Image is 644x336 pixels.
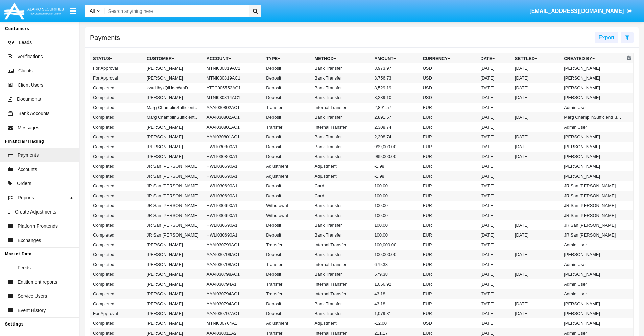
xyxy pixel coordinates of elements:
[420,53,478,64] th: Currency
[420,318,478,328] td: USD
[204,53,264,64] th: Account
[372,142,420,152] td: 999,000.00
[561,83,625,93] td: [PERSON_NAME]
[90,181,144,191] td: Completed
[312,53,372,64] th: Method
[18,67,33,74] span: Clients
[144,112,204,122] td: Marg ChamplinSufficientFunds
[18,82,43,89] span: Client Users
[512,93,561,103] td: [DATE]
[204,289,264,299] td: AAAI030794AC1
[312,260,372,269] td: Internal Transfer
[478,210,512,220] td: [DATE]
[420,210,478,220] td: EUR
[561,299,625,309] td: [PERSON_NAME]
[90,210,144,220] td: Completed
[204,260,264,269] td: AAAI030798AC1
[263,53,312,64] th: Type
[144,161,204,171] td: JR San [PERSON_NAME]
[312,299,372,309] td: Bank Transfer
[204,132,264,142] td: AAAI030801AC1
[420,250,478,260] td: EUR
[204,191,264,201] td: HWLI030690A1
[312,132,372,142] td: Bank Transfer
[561,181,625,191] td: JR San [PERSON_NAME]
[372,318,420,328] td: -12.00
[561,309,625,318] td: [PERSON_NAME]
[512,269,561,279] td: [DATE]
[420,63,478,73] td: USD
[90,53,144,64] th: Status
[478,220,512,230] td: [DATE]
[512,220,561,230] td: [DATE]
[561,191,625,201] td: JR San [PERSON_NAME]
[478,122,512,132] td: [DATE]
[420,73,478,83] td: USD
[144,171,204,181] td: JR San [PERSON_NAME]
[312,210,372,220] td: Bank Transfer
[478,289,512,299] td: [DATE]
[420,103,478,112] td: EUR
[372,73,420,83] td: 8,756.73
[144,279,204,289] td: [PERSON_NAME]
[599,35,614,40] span: Export
[3,1,65,21] img: Logo image
[263,142,312,152] td: Deposit
[420,171,478,181] td: EUR
[512,142,561,152] td: [DATE]
[478,309,512,318] td: [DATE]
[90,132,144,142] td: Completed
[90,191,144,201] td: Completed
[144,73,204,83] td: [PERSON_NAME]
[90,260,144,269] td: Completed
[263,210,312,220] td: Withdrawal
[204,161,264,171] td: HWLI030690A1
[263,299,312,309] td: Deposit
[144,240,204,250] td: [PERSON_NAME]
[144,93,204,103] td: [PERSON_NAME]
[372,260,420,269] td: 679.38
[18,293,47,300] span: Service Users
[561,250,625,260] td: [PERSON_NAME]
[312,73,372,83] td: Bank Transfer
[144,260,204,269] td: [PERSON_NAME]
[263,63,312,73] td: Deposit
[312,181,372,191] td: Card
[90,63,144,73] td: For Approval
[204,83,264,93] td: ATTC005552AC1
[90,269,144,279] td: Completed
[561,132,625,142] td: [PERSON_NAME]
[420,93,478,103] td: USD
[372,289,420,299] td: 43.18
[372,112,420,122] td: 2,891.57
[90,279,144,289] td: Completed
[105,5,247,17] input: Search
[478,201,512,210] td: [DATE]
[372,201,420,210] td: 100.00
[312,191,372,201] td: Card
[529,8,624,14] span: [EMAIL_ADDRESS][DOMAIN_NAME]
[263,161,312,171] td: Adjustment
[512,83,561,93] td: [DATE]
[263,93,312,103] td: Deposit
[18,152,39,159] span: Payments
[478,152,512,161] td: [DATE]
[420,230,478,240] td: EUR
[561,279,625,289] td: Admin User
[561,152,625,161] td: [PERSON_NAME]
[17,96,41,103] span: Documents
[512,152,561,161] td: [DATE]
[18,307,46,314] span: Event History
[561,122,625,132] td: Admin User
[144,53,204,64] th: Customer
[144,309,204,318] td: [PERSON_NAME]
[263,171,312,181] td: Adjustment
[263,309,312,318] td: Deposit
[512,309,561,318] td: [DATE]
[561,53,625,64] th: Created By
[312,161,372,171] td: Adjustment
[561,103,625,112] td: Admin User
[372,132,420,142] td: 2,308.74
[144,122,204,132] td: [PERSON_NAME]
[372,93,420,103] td: 8,289.10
